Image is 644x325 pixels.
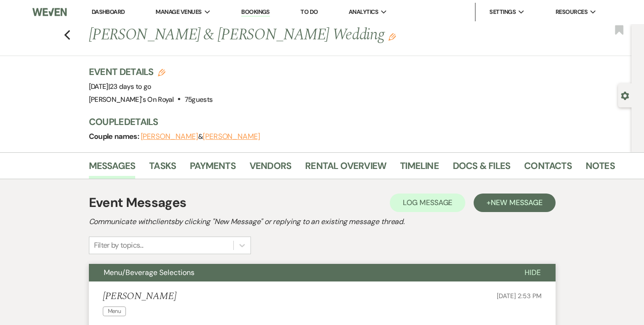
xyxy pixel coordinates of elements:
[103,306,126,316] span: Menu
[403,198,452,207] span: Log Message
[104,268,194,277] span: Menu/Beverage Selections
[89,24,504,46] h1: [PERSON_NAME] & [PERSON_NAME] Wedding
[141,133,198,140] button: [PERSON_NAME]
[89,115,607,128] h3: Couple Details
[92,8,125,16] a: Dashboard
[89,158,136,179] a: Messages
[89,131,141,141] span: Couple names:
[32,2,67,22] img: Weven Logo
[141,132,260,141] span: &
[190,158,236,179] a: Payments
[497,292,541,300] span: [DATE] 2:53 PM
[390,194,465,212] button: Log Message
[524,158,572,179] a: Contacts
[250,158,291,179] a: Vendors
[525,268,541,277] span: Hide
[89,216,556,227] h2: Communicate with clients by clicking "New Message" or replying to an existing message thread.
[305,158,386,179] a: Rental Overview
[349,7,378,17] span: Analytics
[185,95,213,104] span: 75 guests
[94,240,144,251] div: Filter by topics...
[89,95,174,104] span: [PERSON_NAME]'s On Royal
[400,158,439,179] a: Timeline
[156,7,201,17] span: Manage Venues
[203,133,260,140] button: [PERSON_NAME]
[510,264,556,281] button: Hide
[491,198,542,207] span: New Message
[489,7,516,17] span: Settings
[556,7,588,17] span: Resources
[149,158,176,179] a: Tasks
[388,32,396,41] button: Edit
[621,91,629,100] button: Open lead details
[103,291,176,302] h5: [PERSON_NAME]
[586,158,615,179] a: Notes
[108,82,151,91] span: |
[89,193,187,212] h1: Event Messages
[453,158,510,179] a: Docs & Files
[89,264,510,281] button: Menu/Beverage Selections
[89,82,151,91] span: [DATE]
[110,82,151,91] span: 23 days to go
[241,8,270,17] a: Bookings
[89,65,213,78] h3: Event Details
[474,194,555,212] button: +New Message
[300,8,318,16] a: To Do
